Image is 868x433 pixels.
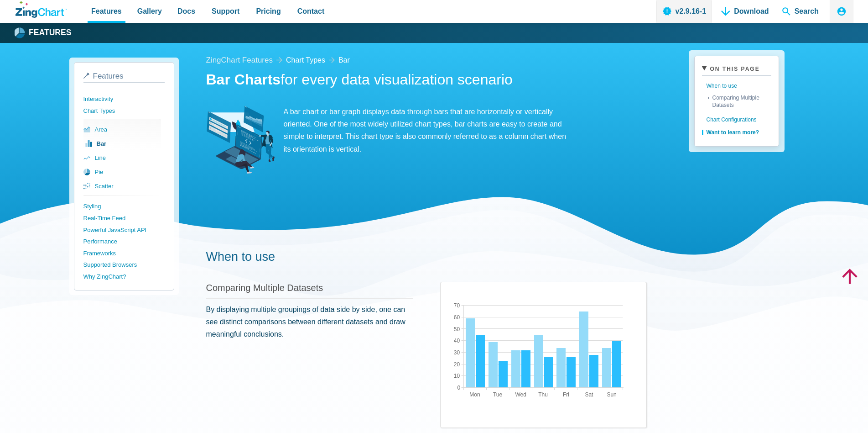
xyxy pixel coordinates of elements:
[702,63,771,76] summary: On This Page
[256,5,281,17] span: Pricing
[206,71,281,88] strong: Bar Charts
[338,54,350,66] a: bar
[91,5,122,17] span: Features
[83,201,165,212] a: Styling
[83,224,165,236] a: Powerful JavaScript API
[83,248,165,259] a: Frameworks
[206,106,571,155] p: A bar chart or bar graph displays data through bars that are horizontally or vertically oriented....
[137,5,162,17] span: Gallery
[206,283,323,293] a: Comparing Multiple Datasets
[16,1,67,18] a: ZingChart Logo. Click to return to the homepage
[206,106,275,174] img: Interactivity Image
[206,70,647,91] h1: for every data visualization scenario
[83,93,165,105] a: Interactivity
[212,5,239,17] span: Support
[83,212,165,224] a: Real-Time Feed
[83,259,165,271] a: Supported Browsers
[297,5,325,17] span: Contact
[83,122,161,137] a: area
[16,26,72,40] a: Features
[286,54,325,66] a: chart types
[29,29,72,37] strong: Features
[206,250,275,264] a: When to use
[83,151,161,165] a: line
[93,72,124,80] span: Features
[83,165,161,179] a: pie
[708,92,771,109] a: Comparing Multiple Datasets
[83,72,165,83] a: Features
[83,137,161,151] a: bar
[83,179,161,193] a: scatter
[702,79,771,92] a: When to use
[702,126,771,139] a: Want to learn more?
[177,5,195,17] span: Docs
[702,109,771,126] a: Chart Configurations
[206,54,273,67] a: ZingChart Features
[83,236,165,248] a: Performance
[83,105,165,117] a: Chart Types
[206,303,413,341] p: By displaying multiple groupings of data side by side, one can see distinct comparisons between d...
[83,271,165,283] a: Why ZingChart?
